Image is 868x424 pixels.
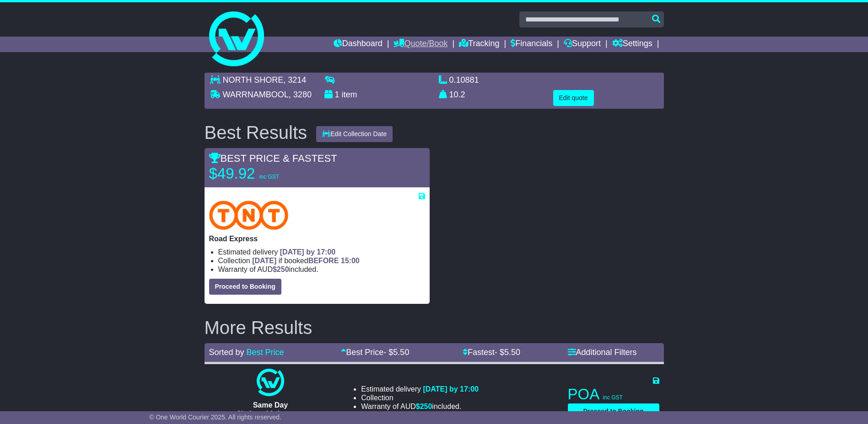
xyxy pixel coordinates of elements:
span: BEFORE [308,257,339,265]
a: Best Price- $5.50 [341,348,409,357]
span: - $ [495,348,520,357]
span: 250 [420,403,432,410]
span: item [342,90,357,99]
li: Warranty of AUD included. [361,402,479,411]
span: 5.50 [393,348,409,357]
span: 250 [277,265,289,273]
p: $49.92 [209,164,323,183]
li: Estimated delivery [218,248,425,256]
span: inc GST [259,174,279,180]
li: Estimated delivery [361,385,479,393]
a: Dashboard [334,37,383,52]
img: TNT Domestic: Road Express [209,201,289,230]
button: Proceed to Booking [568,403,659,419]
li: Warranty of AUD included. [218,265,425,274]
div: Best Results [200,122,312,143]
span: - $ [383,348,409,357]
a: Tracking [459,37,499,52]
img: One World Courier: Same Day Nationwide(quotes take 0.5-1 hour) [257,369,284,396]
p: Road Express [209,234,425,243]
li: Collection [218,256,425,265]
button: Edit Collection Date [316,126,393,142]
span: BEST PRICE & FASTEST [209,153,337,164]
span: , 3280 [289,90,312,99]
span: 0.10881 [449,75,479,85]
a: Financials [511,37,552,52]
span: [DATE] by 17:00 [423,385,479,393]
span: 1 [335,90,340,99]
span: Sorted by [209,348,244,357]
p: POA [568,385,659,403]
a: Fastest- $5.50 [463,348,520,357]
span: if booked [252,257,359,265]
a: Best Price [247,348,284,357]
span: $ [416,403,432,410]
span: $ [273,265,289,273]
span: WARRNAMBOOL [223,90,289,99]
span: 10.2 [449,90,465,99]
h2: More Results [205,318,664,338]
span: 5.50 [504,348,520,357]
button: Edit quote [553,90,594,106]
a: Quote/Book [394,37,447,52]
li: Collection [361,393,479,402]
span: © One World Courier 2025. All rights reserved. [149,413,281,421]
span: inc GST [603,394,623,401]
span: NORTH SHORE [223,75,284,85]
span: [DATE] by 17:00 [280,248,336,256]
a: Additional Filters [568,348,637,357]
a: Support [564,37,601,52]
span: 15:00 [341,257,360,265]
span: [DATE] [252,257,276,265]
button: Proceed to Booking [209,279,281,295]
a: Settings [612,37,652,52]
span: , 3214 [283,75,306,85]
